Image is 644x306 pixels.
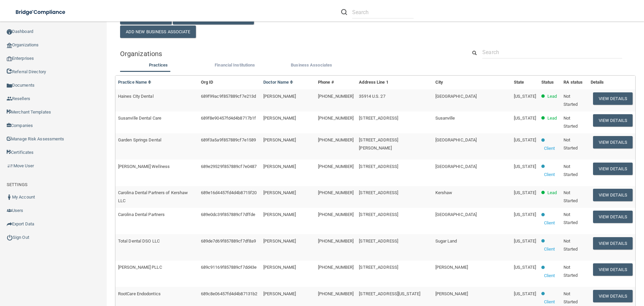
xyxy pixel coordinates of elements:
span: [STREET_ADDRESS] [359,164,398,169]
span: 689e16d4457fd4d4b8715f20 [201,190,257,195]
span: Carolina Dental Partners of Kershaw LLC [118,190,188,203]
span: [GEOGRAPHIC_DATA] [435,164,477,169]
span: Not Started [563,137,578,150]
img: icon-export.b9366987.png [7,221,12,227]
img: icon-documents.8dae5593.png [7,83,12,88]
input: Search [352,6,414,18]
span: Garden Springs Dental [118,137,161,142]
img: organization-icon.f8decf85.png [7,43,12,48]
span: Not Started [563,238,578,252]
span: Total Dental DSO LLC [118,238,160,244]
span: [PHONE_NUMBER] [318,116,354,121]
img: ic_dashboard_dark.d01f4a41.png [7,29,12,35]
span: [STREET_ADDRESS][PERSON_NAME] [359,137,398,150]
span: 689c8e06457fd4d4b87131b2 [201,291,257,296]
span: [STREET_ADDRESS] [359,238,398,244]
th: Phone # [315,76,356,89]
label: Financial Institutions [200,61,270,69]
span: [STREET_ADDRESS] [359,212,398,217]
button: View Details [593,290,633,302]
h5: Organizations [120,50,457,57]
span: [PHONE_NUMBER] [318,238,354,244]
button: View Details [593,237,633,250]
span: [PERSON_NAME] [263,164,296,169]
img: icon-users.e205127d.png [7,208,12,213]
span: 689f99ac9f857889cf7e213d [201,94,256,99]
span: [STREET_ADDRESS] [359,190,398,195]
span: [PHONE_NUMBER] [318,94,354,99]
span: [PERSON_NAME] [263,137,296,142]
img: ic_reseller.de258add.png [7,96,12,101]
th: State [511,76,539,89]
span: [STREET_ADDRESS][US_STATE] [359,291,420,296]
span: [PERSON_NAME] [435,291,468,296]
span: [PERSON_NAME] [263,238,296,244]
img: briefcase.64adab9b.png [7,163,13,169]
span: Not Started [563,212,578,225]
span: [US_STATE] [514,116,536,121]
span: Susanville Dental Care [118,116,161,121]
span: [US_STATE] [514,291,536,296]
p: Lead [547,92,557,100]
p: Lead [547,114,557,122]
li: Business Associate [273,61,350,71]
span: [STREET_ADDRESS] [359,265,398,270]
span: [US_STATE] [514,164,536,169]
label: Practices [123,61,193,69]
span: [PERSON_NAME] [263,94,296,99]
span: 689f3a5a9f857889cf7e1589 [201,137,256,142]
label: Business Associates [277,61,346,69]
span: Not Started [563,164,578,177]
span: Not Started [563,116,578,129]
span: [GEOGRAPHIC_DATA] [435,137,477,142]
span: [US_STATE] [514,212,536,217]
input: Search [482,46,622,58]
span: [US_STATE] [514,265,536,270]
p: Client [544,298,555,306]
th: City [433,76,511,89]
p: Lead [547,189,557,197]
img: ic_power_dark.7ecde6b1.png [7,234,13,241]
span: [GEOGRAPHIC_DATA] [435,94,477,99]
span: RootCare Endodontics [118,291,161,296]
span: [PERSON_NAME] [263,265,296,270]
img: enterprise.0d942306.png [7,56,12,61]
button: View Details [593,211,633,223]
span: [STREET_ADDRESS] [359,116,398,121]
span: [PERSON_NAME] [263,291,296,296]
button: View Details [593,163,633,175]
a: Doctor Name [263,80,293,85]
span: 689e0dc39f857889cf7dffde [201,212,255,217]
span: Not Started [563,94,578,107]
th: Org ID [198,76,261,89]
span: [PHONE_NUMBER] [318,291,354,296]
p: Client [544,171,555,179]
span: Practices [149,62,168,68]
span: 689c91169f857889cf7dd43e [201,265,257,270]
th: Details [588,76,635,89]
iframe: Drift Widget Chat Controller [528,258,636,285]
label: SETTINGS [7,181,28,189]
span: [US_STATE] [514,238,536,244]
button: View Details [593,114,633,127]
span: 689e29529f857889cf7e0487 [201,164,257,169]
button: View Details [593,189,633,201]
span: Not Started [563,190,578,203]
span: [US_STATE] [514,190,536,195]
span: [PHONE_NUMBER] [318,265,354,270]
span: Haines City Dental [118,94,154,99]
span: [PERSON_NAME] [263,116,296,121]
th: Address Line 1 [356,76,432,89]
span: [PERSON_NAME] PLLC [118,265,162,270]
span: [PHONE_NUMBER] [318,137,354,142]
li: Financial Institutions [197,61,273,71]
span: Sugar Land [435,238,457,244]
th: RA status [561,76,588,89]
span: [PHONE_NUMBER] [318,190,354,195]
p: Client [544,144,555,152]
span: [US_STATE] [514,94,536,99]
span: [PERSON_NAME] [263,212,296,217]
span: [GEOGRAPHIC_DATA] [435,212,477,217]
span: [PHONE_NUMBER] [318,164,354,169]
th: Status [539,76,561,89]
